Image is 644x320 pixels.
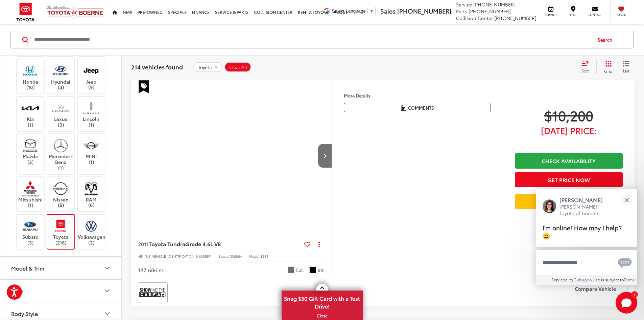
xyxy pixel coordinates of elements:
input: Search by Make, Model, or Keyword [33,31,591,48]
span: Int. [318,267,325,273]
button: Grid View [596,60,618,74]
textarea: Type your message [536,250,637,275]
img: Vic Vaughan Toyota of Boerne in Boerne, TX) [82,63,100,79]
label: Lexus (3) [47,100,75,128]
button: Comments [344,103,491,112]
label: Lincoln (1) [78,100,105,128]
img: Vic Vaughan Toyota of Boerne in Boerne, TX) [21,137,40,153]
img: Vic Vaughan Toyota of Boerne in Boerne, TX) [21,63,40,79]
img: Vic Vaughan Toyota of Boerne [47,5,104,19]
span: Comments [408,105,434,111]
span: Service [543,13,558,17]
a: Check Availability [515,153,623,168]
span: Use is subject to [593,277,624,282]
button: PricePrice [0,280,122,302]
img: Vic Vaughan Toyota of Boerne in Boerne, TX) [51,218,70,234]
span: Special [139,80,149,93]
span: ​ [367,8,368,14]
svg: Start Chat [616,292,637,314]
a: Terms [624,277,635,282]
span: I'm online! How may I help? 😀 [543,223,622,240]
img: Vic Vaughan Toyota of Boerne in Boerne, TX) [51,100,70,116]
button: Close [619,193,634,207]
label: Compare Vehicle [575,286,628,293]
img: Vic Vaughan Toyota of Boerne in Boerne, TX) [21,100,40,116]
label: Honda (10) [17,63,44,90]
button: remove Toyota [193,62,222,72]
span: Clear All [229,65,247,70]
span: VIN: [138,254,145,259]
img: View CARFAX report [139,284,166,302]
span: [PHONE_NUMBER] [473,1,516,8]
label: Mitsubishi (1) [17,180,44,208]
button: Next image [318,144,332,168]
label: MINI (1) [78,137,105,165]
span: Parts [456,8,467,15]
span: $10,200 [515,107,623,124]
label: Hyundai (3) [47,63,75,90]
a: Select Language​ [332,8,374,14]
span: Toyota Tundra [149,240,185,248]
button: Search [591,31,622,48]
span: List [623,68,629,73]
span: Magnetic Gray Metallic [288,266,294,273]
span: Grid [604,68,613,74]
img: Vic Vaughan Toyota of Boerne in Boerne, TX) [21,180,40,196]
span: Serviced by [551,277,573,282]
span: [US_VEHICLE_IDENTIFICATION_NUMBER] [145,254,212,259]
h4: More Details [344,93,491,98]
label: Mazda (2) [17,137,44,165]
div: Body Style [103,310,111,318]
div: 187,686 mi [138,266,165,274]
span: Model: [249,254,260,259]
span: [PHONE_NUMBER] [494,15,536,21]
img: Vic Vaughan Toyota of Boerne in Boerne, TX) [82,180,100,196]
div: Model & Trim [103,264,111,272]
button: Chat with SMS [616,255,634,270]
span: Graphite [309,266,316,273]
label: Kia (1) [17,100,44,128]
span: 1 [634,293,635,296]
span: Contact [588,13,603,17]
span: Snag $50 Gift Card with a Test Drive! [282,291,362,312]
div: Body Style [11,310,38,317]
span: 2011 [138,240,149,248]
a: 2011Toyota TundraGrade 4.6L V8 [138,240,302,248]
div: Price [103,287,111,295]
div: Close[PERSON_NAME][PERSON_NAME] Toyota of BoerneI'm online! How may I help? 😀Type your messageCha... [536,189,637,285]
span: Map [566,13,580,17]
span: Collision Center [456,15,493,21]
span: ▼ [369,8,374,14]
button: List View [618,60,635,74]
span: Service [456,1,472,8]
button: Select sort value [578,60,596,74]
label: RAM (6) [78,180,105,208]
button: Clear All [224,62,251,72]
span: [PHONE_NUMBER] [397,6,451,15]
span: Ext. [296,267,304,273]
span: Grade 4.6L V8 [185,240,221,248]
p: [PERSON_NAME] [559,196,610,204]
img: Vic Vaughan Toyota of Boerne in Boerne, TX) [51,63,70,79]
label: Nissan (5) [47,180,75,208]
img: Vic Vaughan Toyota of Boerne in Boerne, TX) [51,180,70,196]
span: Stock: [218,254,228,259]
img: Vic Vaughan Toyota of Boerne in Boerne, TX) [82,100,100,116]
span: Select Language [332,8,366,14]
span: [PHONE_NUMBER] [469,8,511,15]
span: dropdown dots [318,241,320,247]
label: Volkswagen (2) [78,218,105,246]
label: Mercedes-Benz (1) [47,137,75,171]
label: Toyota (216) [47,218,75,246]
svg: Text [618,257,632,268]
a: Value Your Trade [515,194,623,209]
span: 8239 [260,254,268,259]
a: Gubagoo. [573,277,593,282]
label: Jeep (9) [78,63,105,90]
button: Actions [313,238,325,250]
span: 214 vehicles found [131,63,183,71]
button: Toggle Chat Window [616,292,637,314]
p: [PERSON_NAME] Toyota of Boerne [559,204,610,217]
img: Comments [401,105,406,110]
